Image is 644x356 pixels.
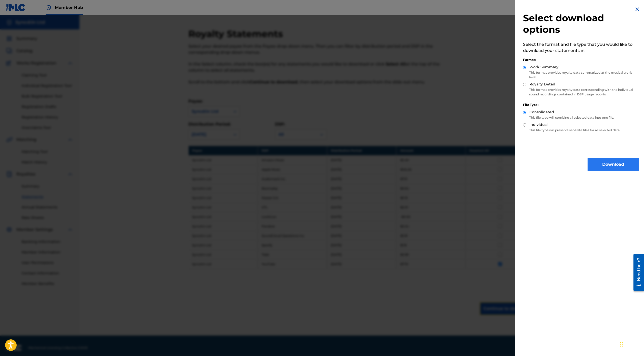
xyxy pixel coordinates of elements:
[6,4,26,11] img: MLC Logo
[630,252,644,293] iframe: Resource Center
[618,331,644,356] iframe: Chat Widget
[55,5,83,10] span: Member Hub
[523,87,639,97] p: This format provides royalty data corresponding with the individual sound recordings contained in...
[523,70,639,80] p: This format provides royalty data summarized at the musical work level.
[620,337,623,352] div: Drag
[523,12,639,35] h2: Select download options
[523,115,639,120] p: This file type will combine all selected data into one file.
[529,109,554,115] label: Consolidated
[46,5,52,11] img: Top Rightsholder
[529,82,555,87] label: Royalty Detail
[588,158,639,171] button: Download
[523,41,639,54] p: Select the format and file type that you would like to download your statements in.
[523,103,639,107] div: File Type:
[529,64,558,70] label: Work Summary
[523,58,639,62] div: Format:
[529,122,548,127] label: Individual
[523,128,639,132] p: This file type will preserve separate files for all selected data.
